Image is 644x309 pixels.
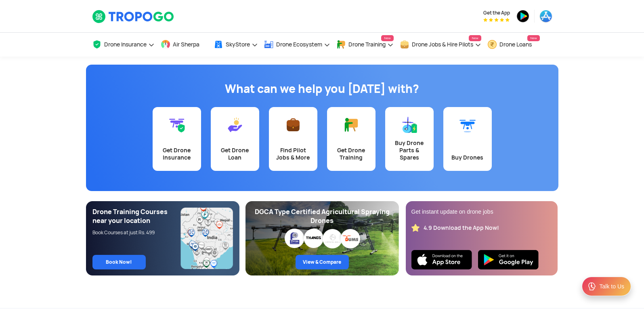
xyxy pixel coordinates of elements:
span: Drone Loans [499,41,532,48]
img: Playstore [478,250,539,269]
span: Air Sherpa [173,41,199,48]
img: star_rating [411,224,420,232]
div: Find Pilot Jobs & More [274,147,313,161]
span: SkyStore [226,41,250,48]
a: Get Drone Loan [211,107,259,171]
img: Get Drone Insurance [169,117,185,133]
div: Drone Training Courses near your location [92,208,181,225]
div: Get Drone Loan [216,147,254,161]
a: Buy Drone Parts & Spares [385,107,434,171]
img: Buy Drones [459,117,476,133]
a: Get Drone Insurance [153,107,201,171]
div: Talk to Us [600,282,624,290]
img: App Raking [483,18,510,22]
a: Get Drone Training [327,107,375,171]
a: Book Now! [92,255,146,269]
img: playstore [516,10,529,23]
div: Buy Drone Parts & Spares [390,139,429,161]
a: Find Pilot Jobs & More [269,107,317,171]
div: 4.9 Download the App Now! [424,224,499,232]
span: Drone Insurance [104,41,147,48]
h1: What can we help you [DATE] with? [92,81,552,97]
div: Book Courses at just Rs. 499 [92,229,181,236]
a: Drone LoansNew [487,33,540,57]
a: Drone Insurance [92,33,155,57]
img: Ios [411,250,472,269]
span: New [469,35,481,41]
span: Get the App [483,10,510,16]
img: TropoGo Logo [92,10,175,23]
img: Buy Drone Parts & Spares [401,117,417,133]
div: Get instant update on drone jobs [411,208,552,216]
a: Air Sherpa [161,33,208,57]
span: Drone Jobs & Hire Pilots [412,41,473,48]
a: SkyStore [214,33,258,57]
img: Find Pilot Jobs & More [285,117,301,133]
a: Buy Drones [443,107,492,171]
span: New [527,35,539,41]
a: Drone Ecosystem [264,33,330,57]
div: Get Drone Insurance [157,147,196,161]
img: Get Drone Loan [227,117,243,133]
a: Drone TrainingNew [336,33,394,57]
div: Get Drone Training [332,147,371,161]
span: New [381,35,393,41]
span: Drone Training [348,41,386,48]
img: ic_Support.svg [587,282,597,291]
img: appstore [539,10,552,23]
span: Drone Ecosystem [276,41,322,48]
img: Get Drone Training [343,117,359,133]
a: Drone Jobs & Hire PilotsNew [400,33,481,57]
div: DGCA Type Certified Agricultural Spraying Drones [252,208,392,225]
a: View & Compare [296,255,349,269]
div: Buy Drones [448,154,487,161]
